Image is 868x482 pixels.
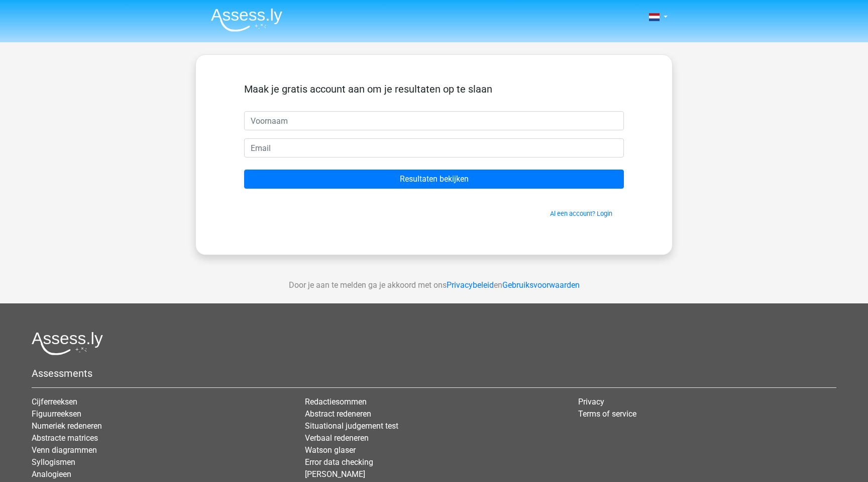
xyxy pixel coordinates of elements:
a: [PERSON_NAME] [305,469,365,479]
img: Assessly logo [32,332,103,355]
a: Venn diagrammen [32,445,97,455]
a: Al een account? Login [550,210,612,217]
input: Voornaam [244,111,624,130]
a: Redactiesommen [305,397,367,407]
a: Numeriek redeneren [32,421,102,431]
a: Privacy [578,397,604,407]
a: Terms of service [578,409,636,419]
a: Gebruiksvoorwaarden [502,280,580,290]
a: Verbaal redeneren [305,433,369,443]
a: Analogieen [32,469,71,479]
a: Privacybeleid [447,280,494,290]
a: Figuurreeksen [32,409,81,419]
a: Error data checking [305,457,373,467]
a: Abstracte matrices [32,433,98,443]
input: Resultaten bekijken [244,170,624,189]
img: Assessly [211,8,282,32]
h5: Maak je gratis account aan om je resultaten op te slaan [244,83,624,95]
a: Abstract redeneren [305,409,371,419]
a: Situational judgement test [305,421,398,431]
a: Cijferreeksen [32,397,77,407]
input: Email [244,138,624,157]
a: Watson glaser [305,445,356,455]
h5: Assessments [32,367,836,379]
a: Syllogismen [32,457,75,467]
